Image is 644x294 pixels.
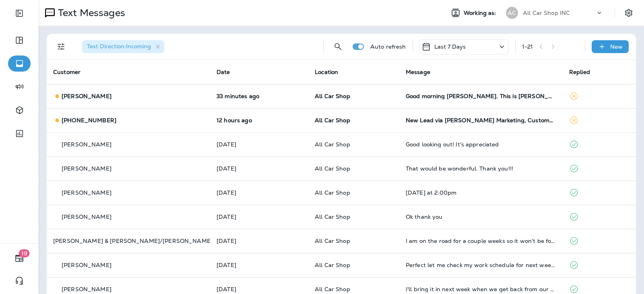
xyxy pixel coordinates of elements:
span: Replied [569,68,590,76]
span: Working as: [464,10,498,16]
p: Auto refresh [370,43,406,50]
span: All Car Shop [315,261,350,269]
div: Text Direction:Incoming [82,40,164,53]
div: 1 - 21 [522,43,533,50]
p: Sep 22, 2025 07:36 AM [217,93,302,99]
p: [PERSON_NAME] & [PERSON_NAME]/[PERSON_NAME] [53,238,213,244]
button: Expand Sidebar [8,5,31,21]
span: Date [217,68,230,76]
div: Good looking out! It's appreciated [406,141,556,148]
p: [PERSON_NAME] [62,141,111,148]
p: New [610,43,623,50]
span: All Car Shop [315,189,350,196]
span: All Car Shop [315,286,350,293]
p: Sep 21, 2025 07:14 PM [217,117,302,123]
span: All Car Shop [315,165,350,172]
p: [PHONE_NUMBER] [62,117,116,123]
p: Sep 19, 2025 11:43 AM [217,165,302,172]
p: Sep 18, 2025 01:43 PM [217,262,302,268]
div: Good morning Jose. This is Terry with Chevy Trax. I'm wondering if I may please bring my Trax in ... [406,93,556,99]
span: Location [315,68,338,76]
div: New Lead via Merrick Marketing, Customer Name: Steven F., Contact info: Masked phone number avail... [406,117,556,123]
div: I am on the road for a couple weeks so it won't be for a while, but I wasn't sure if you could ev... [406,238,556,244]
p: Sep 19, 2025 02:17 PM [217,141,302,148]
p: Sep 19, 2025 11:21 AM [217,189,302,196]
button: Settings [621,6,636,20]
button: Filters [53,39,69,55]
span: Message [406,68,430,76]
p: Sep 18, 2025 12:28 PM [217,286,302,292]
span: 19 [19,249,30,257]
button: 19 [8,250,31,266]
p: Sep 19, 2025 09:11 AM [217,214,302,220]
button: Search Messages [330,39,346,55]
div: AC [506,7,518,19]
span: All Car Shop [315,93,350,100]
div: Perfect let me check my work schedule for next week to see when I can schedule the oil change. Wh... [406,262,556,268]
div: Ok thank you [406,214,556,220]
p: Sep 18, 2025 06:59 PM [217,238,302,244]
p: [PERSON_NAME] [62,189,111,196]
div: Today at 2:00pm [406,189,556,196]
p: [PERSON_NAME] [62,214,111,220]
p: [PERSON_NAME] [62,93,111,99]
p: Text Messages [55,7,125,19]
p: Last 7 Days [434,43,466,50]
span: Text Direction : Incoming [87,43,151,50]
span: Customer [53,68,80,76]
span: All Car Shop [315,213,350,220]
p: [PERSON_NAME] [62,286,111,292]
p: [PERSON_NAME] [62,262,111,268]
p: All Car Shop INC [523,10,570,16]
span: All Car Shop [315,237,350,245]
p: [PERSON_NAME] [62,165,111,172]
div: I'll bring it in next week when we get back from our cruise on Monday. I'll be in touch. [406,286,556,292]
span: All Car Shop [315,141,350,148]
span: All Car Shop [315,117,350,124]
div: That would be wonderful. Thank you!!! [406,165,556,172]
